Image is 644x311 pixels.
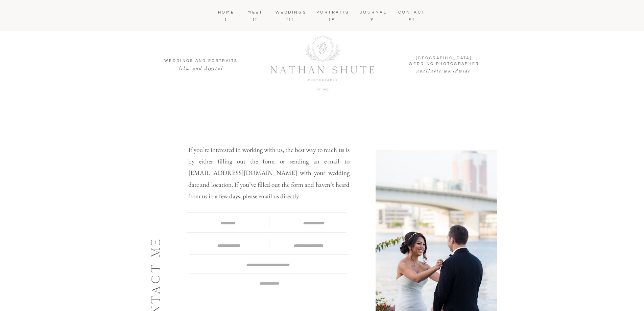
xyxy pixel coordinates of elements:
p: I [220,16,233,22]
h3: Weddings and Portraits [142,58,261,64]
a: home [217,9,235,15]
h1: [GEOGRAPHIC_DATA] Wedding Photographer [382,55,506,67]
p: V [365,16,381,22]
a: MEET [247,9,264,15]
a: WEDDINGS [276,9,305,15]
a: CONTACT [397,9,427,15]
a: PORTRAITS [316,9,349,22]
p: If you’re interested in working with us, the best way to reach us is by either filling out the fo... [188,144,350,192]
p: film and digital [162,64,240,69]
p: II [251,16,260,22]
a: JOURNAL [360,9,385,15]
p: VI [402,16,423,22]
p: available worldwide [405,67,483,72]
p: III [281,16,300,22]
